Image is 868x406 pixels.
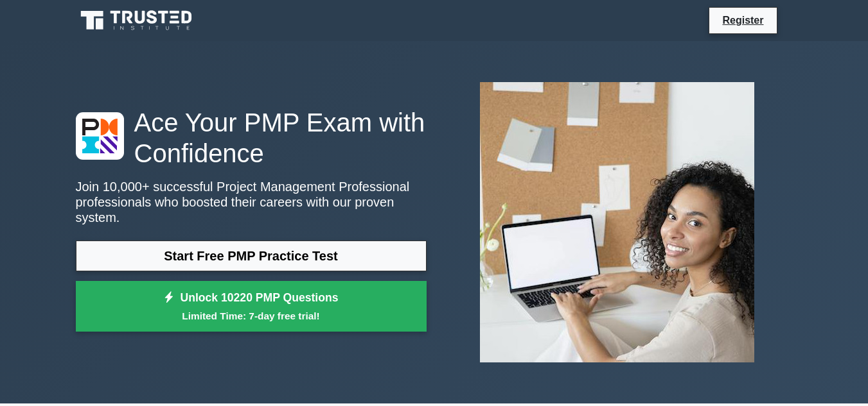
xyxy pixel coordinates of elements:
[92,309,411,323] small: Limited Time: 7-day free trial!
[714,12,771,28] a: Register
[76,241,427,271] a: Start Free PMP Practice Test
[76,179,427,225] p: Join 10,000+ successful Project Management Professional professionals who boosted their careers w...
[76,107,427,169] h1: Ace Your PMP Exam with Confidence
[76,281,427,332] a: Unlock 10220 PMP QuestionsLimited Time: 7-day free trial!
